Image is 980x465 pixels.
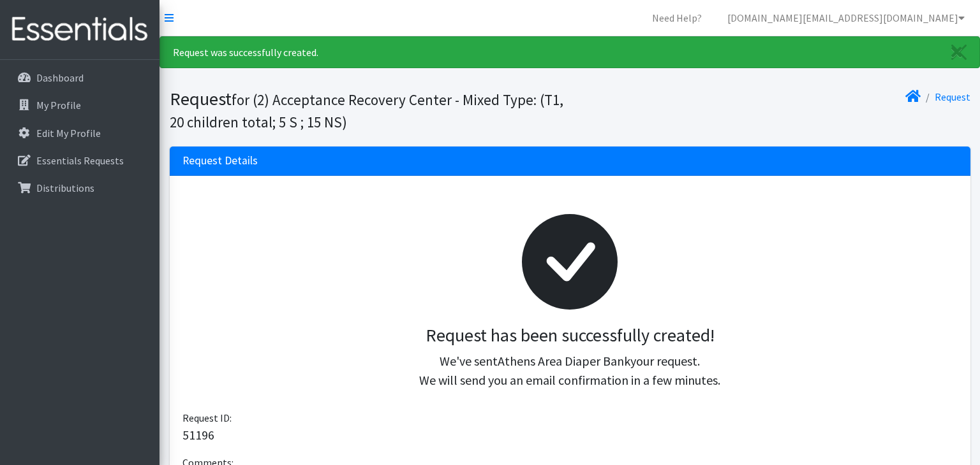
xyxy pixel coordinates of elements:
[5,65,154,90] a: Dashboard
[939,37,979,68] a: Close
[5,120,154,146] a: Edit My Profile
[160,36,980,68] div: Request was successfully created.
[36,99,81,111] p: My Profile
[36,71,84,84] p: Dashboard
[170,90,563,131] small: for (2) Acceptance Recovery Center - Mixed Type: (T1, 20 children total; 5 S ; 15 NS)
[5,148,154,173] a: Essentials Requests
[5,8,154,51] img: HumanEssentials
[935,90,970,103] a: Request
[5,92,154,118] a: My Profile
[36,127,101,139] p: Edit My Profile
[5,175,154,201] a: Distributions
[193,325,947,347] h3: Request has been successfully created!
[182,411,232,424] span: Request ID:
[170,88,565,132] h1: Request
[717,5,975,31] a: [DOMAIN_NAME][EMAIL_ADDRESS][DOMAIN_NAME]
[182,154,258,168] h3: Request Details
[36,182,94,194] p: Distributions
[36,154,124,167] p: Essentials Requests
[182,426,958,445] p: 51196
[193,352,947,390] p: We've sent your request. We will send you an email confirmation in a few minutes.
[498,353,630,369] span: Athens Area Diaper Bank
[642,5,712,31] a: Need Help?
